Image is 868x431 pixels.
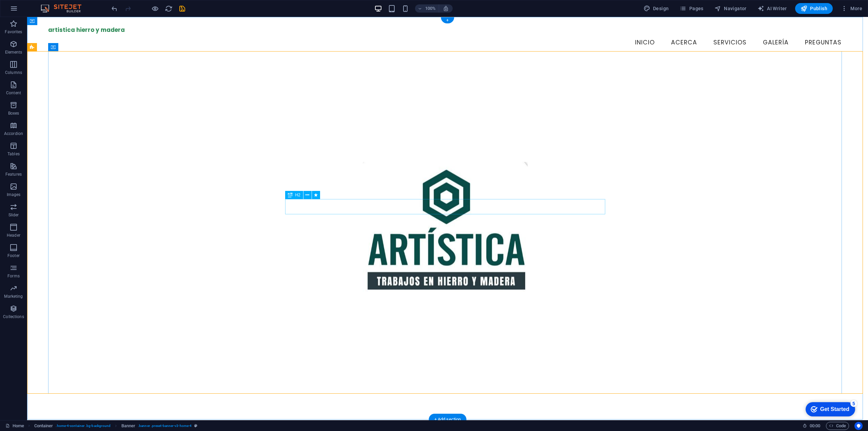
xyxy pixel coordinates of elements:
div: 5 [50,1,57,8]
img: Editor Logo [39,4,90,13]
span: Navigator [714,5,747,12]
i: Save (Ctrl+S) [178,5,186,13]
p: Forms [7,273,20,279]
span: : [814,423,815,428]
p: Content [6,90,21,96]
span: AI Writer [757,5,787,12]
p: Columns [5,70,22,75]
button: More [838,3,865,14]
p: Images [7,192,21,197]
p: Slider [8,212,19,218]
span: Publish [801,5,827,12]
div: Design (Ctrl+Alt+Y) [641,3,672,14]
p: Elements [5,50,22,55]
a: Click to cancel selection. Double-click to open Pages [5,422,24,430]
p: Marketing [4,294,23,299]
div: + Add section [429,414,467,425]
h6: 100% [425,4,436,13]
i: Undo: change_background_size (Ctrl+Z) [111,5,118,13]
div: Get Started [20,7,49,14]
button: save [178,4,186,13]
span: H2 [295,193,300,197]
h6: Session time [803,422,821,430]
button: 100% [415,4,439,13]
button: Code [826,422,849,430]
i: This element is a customizable preset [194,424,197,428]
p: Accordion [4,131,23,136]
i: On resize automatically adjust zoom level to fit chosen device. [443,5,449,12]
button: Navigator [712,3,749,14]
span: Design [644,5,669,12]
p: Features [5,172,22,177]
span: Pages [679,5,703,12]
button: Design [641,3,672,14]
button: Usercentrics [854,422,863,430]
button: AI Writer [755,3,790,14]
button: undo [110,4,118,13]
div: + [441,17,454,23]
span: Click to select. Double-click to edit [34,422,53,430]
p: Collections [3,314,24,319]
nav: breadcrumb [34,422,198,430]
span: Code [829,422,846,430]
span: 00 00 [810,422,820,430]
p: Boxes [8,111,19,116]
p: Header [7,233,20,238]
button: Publish [795,3,833,14]
span: . banner .preset-banner-v3-home-4 [138,422,192,430]
span: Click to select. Double-click to edit [121,422,136,430]
button: reload [164,4,173,13]
div: Get Started 5 items remaining, 0% complete [5,3,55,18]
i: Reload page [165,5,173,13]
span: . home-4-container .bg-background [56,422,111,430]
button: Click here to leave preview mode and continue editing [151,4,159,13]
span: More [841,5,862,12]
p: Tables [7,151,20,157]
button: Pages [677,3,706,14]
p: Footer [7,253,20,258]
p: Favorites [5,29,22,35]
